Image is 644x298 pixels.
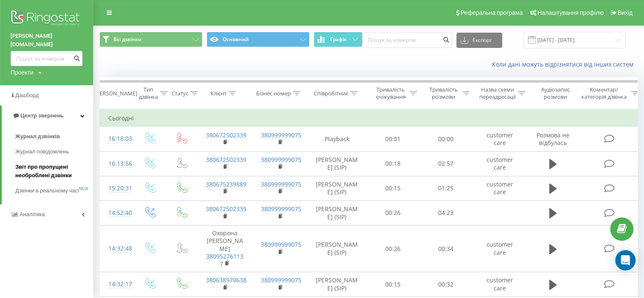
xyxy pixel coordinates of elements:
[94,90,137,97] div: [PERSON_NAME]
[479,86,516,100] div: Назва схеми переадресації
[362,33,452,48] input: Пошук за номером
[11,8,83,30] img: Ringostat logo
[473,226,528,272] td: customer care
[314,32,362,47] button: Графік
[206,131,246,139] a: 380672502339
[307,127,367,151] td: Playback
[579,86,629,100] div: Коментар/категорія дзвінка
[256,90,291,97] div: Бізнес номер
[261,240,301,248] a: 380999999075
[261,205,301,213] a: 380999999075
[15,187,79,195] span: Дзвінки в реальному часі
[420,176,473,201] td: 01:25
[2,106,93,126] a: Центр звернень
[11,32,83,49] a: [PERSON_NAME][DOMAIN_NAME]
[100,32,202,47] button: Всі дзвінки
[108,131,125,147] div: 16:18:03
[307,272,367,297] td: [PERSON_NAME] (SIP)
[313,90,348,97] div: Співробітник
[367,127,420,151] td: 00:01
[19,211,45,217] span: Аналiтика
[15,129,93,144] a: Журнал дзвінків
[207,32,310,47] button: Основний
[15,92,39,98] span: Дашборд
[171,90,188,97] div: Статус
[473,151,528,176] td: customer care
[420,127,473,151] td: 00:00
[261,131,301,139] a: 380999999075
[15,159,93,183] a: Звіт про пропущені необроблені дзвінки
[15,163,89,180] span: Звіт про пропущені необроблені дзвінки
[197,226,252,272] td: Охорона [PERSON_NAME]
[615,250,636,270] div: Open Intercom Messenger
[420,151,473,176] td: 02:57
[108,156,125,172] div: 16:13:56
[261,156,301,164] a: 380999999075
[113,36,141,43] span: Всі дзвінки
[537,9,603,16] span: Налаштування профілю
[461,9,523,16] span: Реферальна програма
[420,201,473,225] td: 04:23
[108,180,125,197] div: 15:20:31
[20,112,64,119] span: Центр звернень
[206,180,246,188] a: 380675239889
[367,226,420,272] td: 00:26
[307,151,367,176] td: [PERSON_NAME] (SIP)
[307,201,367,225] td: [PERSON_NAME] (SIP)
[11,51,83,66] input: Пошук за номером
[420,272,473,297] td: 00:32
[307,226,367,272] td: [PERSON_NAME] (SIP)
[618,9,633,16] span: Вихід
[427,86,460,100] div: Тривалість розмови
[108,276,125,292] div: 14:32:17
[456,33,502,48] button: Експорт
[473,127,528,151] td: customer care
[15,132,60,141] span: Журнал дзвінків
[100,110,642,127] td: Сьогодні
[15,148,69,156] span: Журнал повідомлень
[367,272,420,297] td: 00:15
[367,201,420,225] td: 00:26
[206,252,243,268] a: 380952761137
[492,60,638,68] a: Коли дані можуть відрізнятися вiд інших систем
[108,240,125,257] div: 14:32:48
[108,205,125,221] div: 14:52:40
[15,183,93,198] a: Дзвінки в реальному часіNEW
[261,276,301,284] a: 380999999075
[367,151,420,176] td: 00:18
[420,226,473,272] td: 00:34
[210,90,227,97] div: Клієнт
[374,86,407,100] div: Тривалість очікування
[206,276,246,284] a: 380638970638
[473,272,528,297] td: customer care
[330,36,347,42] span: Графік
[206,205,246,213] a: 380672502339
[11,68,33,77] div: Проекти
[367,176,420,201] td: 00:15
[535,86,576,100] div: Аудіозапис розмови
[139,86,158,100] div: Тип дзвінка
[206,156,246,164] a: 380672502339
[307,176,367,201] td: [PERSON_NAME] (SIP)
[15,144,93,159] a: Журнал повідомлень
[261,180,301,188] a: 380999999075
[536,131,569,147] span: Розмова не відбулась
[473,176,528,201] td: customer care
